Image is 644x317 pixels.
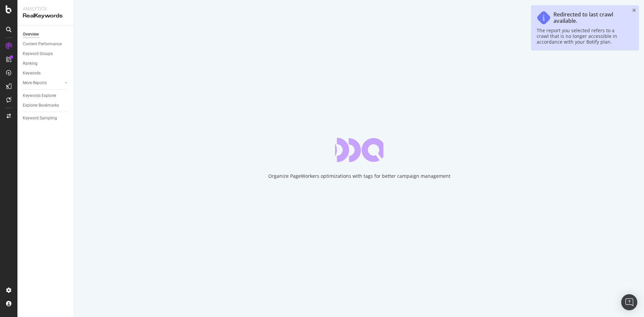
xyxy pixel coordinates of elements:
a: Keyword Sampling [23,115,69,122]
div: RealKeywords [23,12,69,20]
div: More Reports [23,80,47,87]
div: Keyword Sampling [23,115,57,122]
div: The report you selected refers to a crawl that is no longer accessible in accordance with your Bo... [537,28,627,45]
div: Open Intercom Messenger [621,294,637,310]
a: Keywords [23,70,69,77]
div: animation [335,138,383,162]
div: Content Performance [23,41,62,48]
div: Keywords [23,70,41,77]
a: More Reports [23,80,63,87]
div: Organize PageWorkers optimizations with tags for better campaign management [268,173,450,179]
div: Analytics [23,5,69,12]
div: Ranking [23,60,38,67]
a: Ranking [23,60,69,67]
a: Content Performance [23,41,69,48]
div: Overview [23,31,39,38]
a: Overview [23,31,69,38]
a: Keywords Explorer [23,92,69,99]
div: close toast [632,8,636,13]
div: Explorer Bookmarks [23,102,59,109]
a: Keyword Groups [23,50,69,57]
div: Keyword Groups [23,50,53,57]
a: Explorer Bookmarks [23,102,69,109]
div: Redirected to last crawl available. [553,11,627,24]
div: Keywords Explorer [23,92,56,99]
